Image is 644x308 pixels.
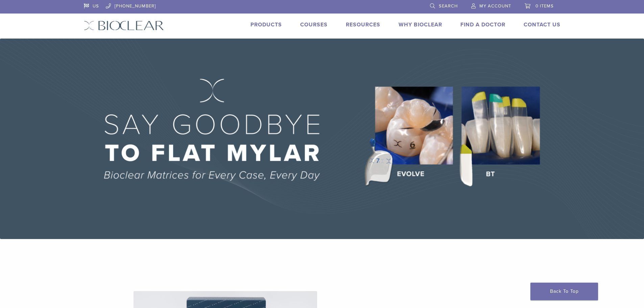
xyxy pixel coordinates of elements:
[530,283,598,300] a: Back To Top
[300,21,328,28] a: Courses
[479,3,511,9] span: My Account
[439,3,458,9] span: Search
[535,3,554,9] span: 0 items
[399,21,442,28] a: Why Bioclear
[84,21,164,30] img: Bioclear
[460,21,505,28] a: Find A Doctor
[346,21,380,28] a: Resources
[251,21,282,28] a: Products
[524,21,560,28] a: Contact Us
